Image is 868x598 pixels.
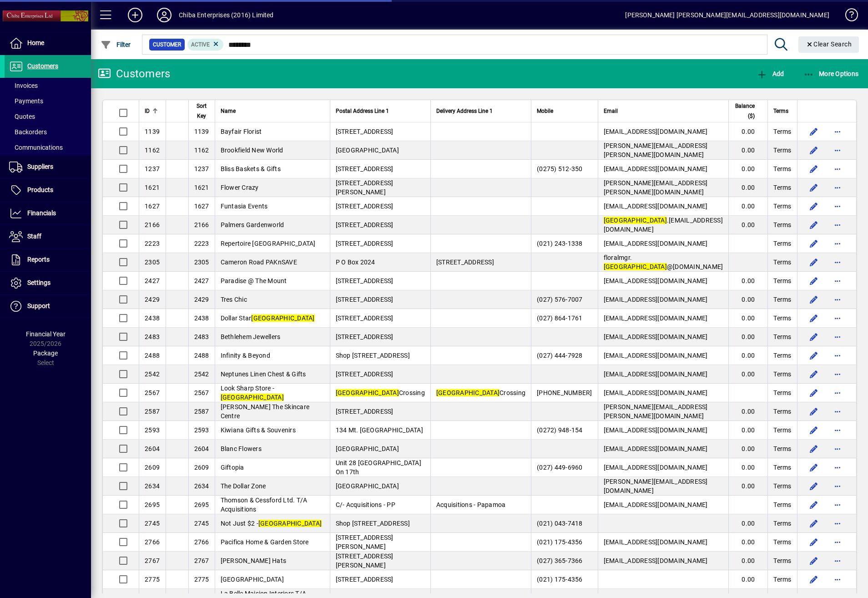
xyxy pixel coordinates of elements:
span: 2593 [145,426,160,434]
span: [PERSON_NAME] Hats [221,557,287,564]
button: More options [830,218,845,232]
span: Neptunes Linen Chest & Gifts [221,370,306,378]
span: Active [191,41,210,48]
span: Terms [773,426,791,435]
button: Add [121,7,150,23]
td: 0.00 [728,458,767,477]
a: Quotes [5,109,91,124]
span: (0272) 948-154 [537,426,583,434]
span: 2488 [145,352,160,359]
button: Edit [807,441,821,456]
button: Edit [807,553,821,568]
span: 2766 [145,538,160,546]
span: Delivery Address Line 1 [436,106,493,116]
span: Suppliers [27,163,53,170]
span: Acquisitions - Papamoa [436,501,506,508]
button: Edit [807,274,821,288]
span: floralmgr. @[DOMAIN_NAME] [604,254,723,270]
span: Paradise @ The Mount [221,277,287,284]
span: [EMAIL_ADDRESS][DOMAIN_NAME] [604,165,708,172]
button: Clear [798,36,859,53]
span: 2604 [145,445,160,452]
span: 2166 [145,221,160,228]
a: Backorders [5,124,91,140]
td: 0.00 [728,365,767,384]
span: 1627 [194,203,209,210]
td: 0.00 [728,160,767,178]
td: 0.00 [728,290,767,309]
span: ID [145,106,150,116]
span: [EMAIL_ADDRESS][DOMAIN_NAME] [604,314,708,322]
span: Palmers Gardenworld [221,221,284,228]
em: [GEOGRAPHIC_DATA] [604,263,667,270]
span: Postal Address Line 1 [336,106,389,116]
span: 2745 [194,520,209,527]
button: More options [830,348,845,363]
span: 2604 [194,445,209,452]
button: More options [830,124,845,139]
span: (021) 043-7418 [537,520,583,527]
span: [EMAIL_ADDRESS][DOMAIN_NAME] [604,501,708,508]
button: More options [830,199,845,213]
span: 2223 [145,240,160,247]
span: Customer [153,40,181,49]
a: Payments [5,93,91,109]
span: Communications [9,144,63,151]
span: Add [757,70,784,77]
td: 0.00 [728,178,767,197]
span: Repertoire [GEOGRAPHIC_DATA] [221,240,316,247]
span: [GEOGRAPHIC_DATA] [336,482,399,490]
span: [PERSON_NAME][EMAIL_ADDRESS][PERSON_NAME][DOMAIN_NAME] [604,179,708,196]
span: (021) 243-1338 [537,240,583,247]
button: Edit [807,497,821,512]
div: Mobile [537,106,592,116]
span: (027) 444-7928 [537,352,583,359]
button: Edit [807,255,821,269]
span: [STREET_ADDRESS] [436,258,494,266]
span: 2488 [194,352,209,359]
span: Terms [773,519,791,528]
mat-chip: Activation Status: Active [187,39,224,51]
button: More options [830,274,845,288]
span: Terms [773,556,791,565]
span: Terms [773,295,791,304]
span: 2745 [145,520,160,527]
button: More options [830,311,845,325]
span: 2766 [194,538,209,546]
a: Products [5,179,91,202]
span: Kiwiana Gifts & Souvenirs [221,426,296,434]
td: 0.00 [728,514,767,533]
button: Edit [807,516,821,531]
span: [EMAIL_ADDRESS][DOMAIN_NAME] [604,240,708,247]
td: 0.00 [728,552,767,570]
span: Terms [773,388,791,397]
span: 2695 [145,501,160,508]
em: [GEOGRAPHIC_DATA] [258,520,322,527]
span: Terms [773,220,791,229]
a: Knowledge Base [838,2,857,31]
span: Clear Search [806,41,852,48]
span: P O Box 2024 [336,258,375,266]
span: 134 Mt. [GEOGRAPHIC_DATA] [336,426,423,434]
button: More options [830,367,845,381]
span: Sort Key [194,101,209,121]
span: 2542 [194,370,209,378]
td: 0.00 [728,272,767,290]
span: [PHONE_NUMBER] [537,389,592,396]
button: Edit [807,162,821,176]
span: 2609 [194,464,209,471]
button: Edit [807,367,821,381]
span: Terms [773,106,788,116]
em: [GEOGRAPHIC_DATA] [251,314,314,322]
a: Staff [5,225,91,248]
span: .[EMAIL_ADDRESS][DOMAIN_NAME] [604,217,723,233]
span: C/- Acquisitions - PP [336,501,395,508]
span: Terms [773,500,791,509]
span: Financial Year [26,330,66,338]
td: 0.00 [728,421,767,440]
span: [EMAIL_ADDRESS][DOMAIN_NAME] [604,352,708,359]
span: Reports [27,256,50,263]
span: [STREET_ADDRESS] [336,408,394,415]
span: Terms [773,351,791,360]
span: Terms [773,164,791,173]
